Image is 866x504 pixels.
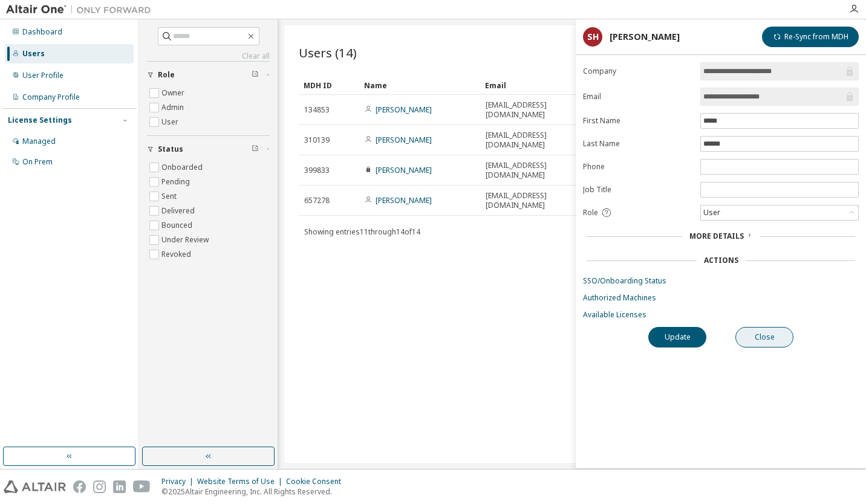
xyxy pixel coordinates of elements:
img: youtube.svg [133,480,151,493]
a: SSO/Onboarding Status [583,276,859,286]
a: Authorized Machines [583,293,859,303]
a: [PERSON_NAME] [376,165,432,175]
label: User [161,115,181,129]
span: 657278 [304,196,330,205]
div: Actions [704,256,738,265]
label: Delivered [161,204,197,218]
span: [EMAIL_ADDRESS][DOMAIN_NAME] [486,161,596,180]
span: Clear filter [252,144,259,154]
div: User [701,205,858,220]
div: Email [485,76,596,95]
label: Owner [161,86,187,100]
a: [PERSON_NAME] [376,135,432,145]
button: Update [648,327,706,347]
label: Under Review [161,233,211,247]
label: Sent [161,189,179,204]
div: On Prem [22,157,53,167]
button: Re-Sync from MDH [762,27,859,47]
span: Clear filter [252,70,259,80]
div: Company Profile [22,92,80,102]
label: First Name [583,116,693,126]
p: © 2025 Altair Engineering, Inc. All Rights Reserved. [161,486,348,497]
label: Company [583,66,693,76]
span: More Details [689,231,744,241]
div: User [702,206,722,219]
span: [EMAIL_ADDRESS][DOMAIN_NAME] [486,131,596,150]
div: Dashboard [22,27,62,37]
button: Role [147,62,270,88]
span: 134853 [304,105,330,115]
div: Managed [22,137,56,146]
a: [PERSON_NAME] [376,105,432,115]
button: Close [735,327,793,347]
div: Users [22,49,45,59]
button: Status [147,136,270,163]
div: MDH ID [304,76,354,95]
label: Admin [161,100,186,115]
label: Job Title [583,185,693,195]
label: Last Name [583,139,693,149]
span: 399833 [304,166,330,175]
span: Users (14) [299,44,357,61]
div: Privacy [161,477,197,486]
img: instagram.svg [93,480,106,493]
img: linkedin.svg [113,480,126,493]
a: Clear all [147,51,270,61]
span: [EMAIL_ADDRESS][DOMAIN_NAME] [486,191,596,210]
span: Role [158,70,175,80]
label: Phone [583,162,693,172]
span: Status [158,144,183,154]
label: Onboarded [161,160,205,175]
div: Cookie Consent [286,477,348,486]
span: Showing entries 11 through 14 of 14 [304,227,420,237]
div: Name [364,76,475,95]
img: altair_logo.svg [4,480,66,493]
a: Available Licenses [583,310,859,320]
span: 310139 [304,135,330,145]
div: SH [583,27,602,47]
label: Revoked [161,247,194,262]
label: Pending [161,175,192,189]
label: Bounced [161,218,195,233]
span: Role [583,208,598,218]
div: License Settings [8,115,72,125]
a: [PERSON_NAME] [376,195,432,205]
div: Website Terms of Use [197,477,286,486]
img: Altair One [6,4,157,16]
img: facebook.svg [73,480,86,493]
div: User Profile [22,71,63,80]
span: [EMAIL_ADDRESS][DOMAIN_NAME] [486,100,596,120]
div: [PERSON_NAME] [610,32,680,42]
label: Email [583,92,693,102]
